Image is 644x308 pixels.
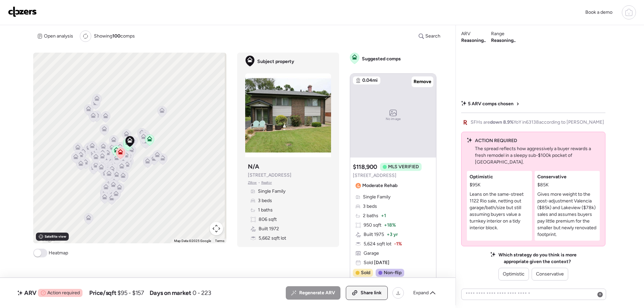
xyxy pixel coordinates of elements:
span: + 18% [384,222,396,229]
span: Single Family [258,188,285,195]
span: ARV [24,289,37,297]
span: Reasoning.. [491,37,516,44]
h3: $118,900 [353,163,377,171]
a: Terms (opens in new tab) [215,239,224,243]
span: Built 1975 [364,231,384,238]
span: Expand [413,290,429,296]
span: Days on market [150,289,191,297]
span: Reasoning.. [461,37,486,44]
span: Moderate Rehab [362,182,397,189]
span: Price/sqft [89,289,116,297]
span: down 8.9% [490,119,514,125]
span: 3 beds [363,203,377,210]
span: Sold [361,269,370,276]
span: Conservative [537,174,567,180]
a: Open this area in Google Maps (opens a new window) [35,235,57,243]
span: -1% [394,241,402,247]
span: Showing comps [94,33,135,40]
h3: N/A [248,163,259,171]
span: $85K [537,182,549,188]
span: 806 sqft [259,216,277,223]
span: Optimistic [470,174,493,180]
span: • [258,180,260,185]
span: Search [425,33,440,40]
span: Subject property [257,58,294,65]
span: 5,624 sqft lot [364,241,391,247]
span: Built 1972 [259,226,279,232]
span: 5 ARV comps chosen [468,101,514,107]
p: The spread reflects how aggressively a buyer rewards a fresh remodel in a sleepy sub-$100k pocket... [475,145,600,166]
span: Satellite view [45,234,66,239]
span: Share link [361,290,382,296]
span: Garage [364,250,379,257]
span: 5,662 sqft lot [259,235,286,242]
span: [STREET_ADDRESS] [353,172,396,179]
span: 1 baths [258,207,273,213]
span: 100 [112,33,120,39]
p: Leans on the same-street 1122 Rio sale, netting out garage/bath/size but still assuming buyers va... [470,191,529,231]
span: $95 - $157 [117,289,144,297]
span: Which strategy do you think is more appropriate given the context? [498,252,577,265]
img: Logo [8,6,37,17]
span: Single Family [363,194,390,200]
span: 0 - 223 [193,289,211,297]
span: Conservative [536,271,564,278]
span: SFHs are YoY in 63138 according to [PERSON_NAME] [471,119,604,126]
span: Open analysis [44,33,73,40]
span: ARV [461,30,471,37]
span: Action required [47,290,80,296]
button: Map camera controls [210,222,223,235]
span: [STREET_ADDRESS] [248,172,291,179]
span: 950 sqft [364,222,381,229]
span: Optimistic [503,271,525,278]
span: ACTION REQUIRED [475,137,517,144]
span: No image [386,116,400,122]
span: MLS VERIFIED [388,164,419,170]
span: Regenerate ARV [299,290,335,296]
span: Sold [364,259,389,266]
span: Range [491,30,504,37]
span: Zillow [248,180,257,185]
span: Realtor [261,180,272,185]
span: 2 baths [363,212,378,219]
p: Gives more weight to the post-adjustment Valencia ($85k) and Lakeview ($78k) sales and assumes bu... [537,191,597,238]
span: Remove [414,78,431,85]
span: $95K [470,182,481,188]
span: Non-flip [384,269,401,276]
span: 0.04mi [362,77,378,84]
span: 3 beds [258,197,272,204]
span: Map Data ©2025 Google [174,239,211,243]
img: Google [35,235,57,243]
span: [DATE] [373,260,389,265]
span: Book a demo [585,9,612,15]
span: + 3 yr [387,231,398,238]
span: + 1 [381,212,386,219]
span: Heatmap [49,250,68,256]
span: Suggested comps [362,56,401,62]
